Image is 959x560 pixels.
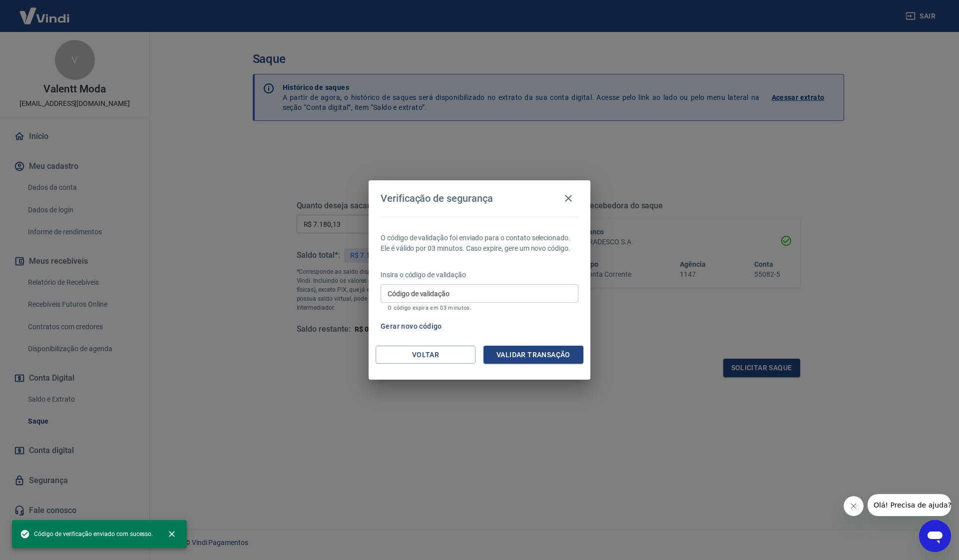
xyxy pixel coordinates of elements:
[868,494,951,516] iframe: Mensagem da empresa
[377,317,446,336] button: Gerar novo código
[376,346,476,364] button: Voltar
[381,270,578,280] p: Insira o código de validação
[6,7,84,15] span: Olá! Precisa de ajuda?
[20,529,153,539] span: Código de verificação enviado com sucesso.
[161,523,183,545] button: close
[844,496,864,516] iframe: Fechar mensagem
[381,192,493,204] h4: Verificação de segurança
[388,305,571,311] p: O código expira em 03 minutos.
[483,346,583,364] button: Validar transação
[381,233,578,254] p: O código de validação foi enviado para o contato selecionado. Ele é válido por 03 minutos. Caso e...
[919,520,951,552] iframe: Botão para abrir a janela de mensagens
